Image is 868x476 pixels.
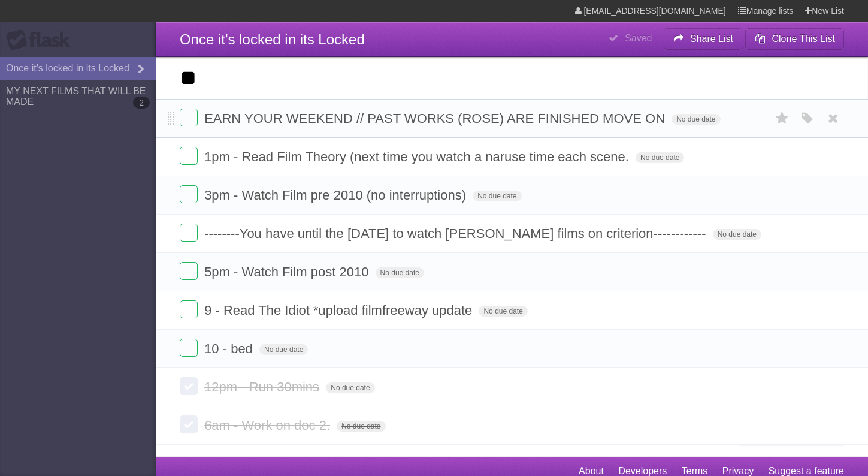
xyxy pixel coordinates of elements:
span: No due date [636,152,684,163]
span: 3pm - Watch Film pre 2010 (no interruptions) [204,188,469,203]
span: No due date [473,191,521,201]
b: Share List [690,34,733,44]
button: Share List [664,28,743,50]
label: Done [180,415,198,433]
span: 12pm - Run 30mins [204,379,322,394]
span: No due date [479,306,527,317]
span: EARN YOUR WEEKEND // PAST WORKS (ROSE) ARE FINISHED MOVE ON [204,111,668,126]
label: Done [180,300,198,318]
span: No due date [326,382,374,393]
span: No due date [672,114,720,125]
span: 9 - Read The Idiot *upload filmfreeway update [204,303,475,318]
span: --------You have until the [DATE] to watch [PERSON_NAME] films on criterion------------ [204,226,709,241]
span: 1pm - Read Film Theory (next time you watch a naruse time each scene. [204,149,632,164]
span: Once it's locked in its Locked [180,31,365,47]
label: Done [180,109,198,126]
label: Done [180,147,198,165]
label: Done [180,262,198,280]
span: No due date [713,229,761,240]
label: Done [180,377,198,395]
span: 6am - Work on doc 2. [204,418,333,433]
button: Clone This List [745,28,844,50]
span: No due date [259,344,308,355]
span: No due date [376,267,424,278]
b: 2 [133,97,150,109]
span: 10 - bed [204,341,256,356]
label: Done [180,224,198,242]
span: No due date [337,421,385,432]
span: 5pm - Watch Film post 2010 [204,264,371,279]
label: Done [180,185,198,203]
b: Clone This List [772,34,835,44]
div: Flask [6,29,78,51]
label: Star task [771,109,794,128]
label: Done [180,339,198,357]
b: Saved [625,33,652,43]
